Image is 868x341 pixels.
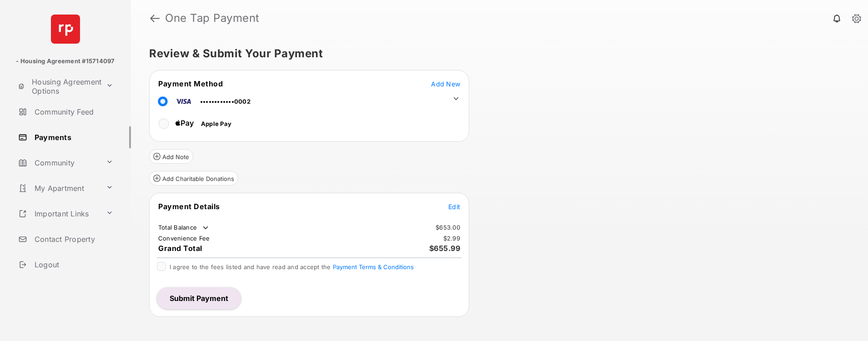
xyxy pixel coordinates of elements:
td: Total Balance [158,223,210,232]
a: Important Links [15,203,102,225]
span: Grand Total [158,244,202,253]
button: Submit Payment [157,287,241,309]
button: Edit [448,202,460,211]
span: Add New [431,80,460,88]
span: Payment Details [158,202,220,211]
span: Payment Method [158,79,223,88]
span: Apple Pay [201,120,231,127]
a: Contact Property [15,228,131,250]
button: Add Note [149,149,193,164]
span: Edit [448,203,460,211]
strong: One Tap Payment [165,13,260,24]
span: ••••••••••••0002 [200,98,251,105]
a: Community [15,152,102,174]
td: $653.00 [435,223,461,231]
td: $2.99 [443,234,461,242]
button: I agree to the fees listed and have read and accept the [333,263,414,271]
a: Community Feed [15,101,131,123]
a: Payments [15,126,131,148]
button: Add Charitable Donations [149,171,238,186]
a: Logout [15,254,131,276]
h5: Review & Submit Your Payment [149,48,843,59]
a: Housing Agreement Options [15,75,102,97]
a: My Apartment [15,177,102,199]
p: - Housing Agreement #15714097 [16,57,115,66]
button: Add New [431,79,460,88]
span: $655.99 [429,244,461,253]
span: I agree to the fees listed and have read and accept the [170,263,414,271]
img: svg+xml;base64,PHN2ZyB4bWxucz0iaHR0cDovL3d3dy53My5vcmcvMjAwMC9zdmciIHdpZHRoPSI2NCIgaGVpZ2h0PSI2NC... [51,15,80,44]
td: Convenience Fee [158,234,211,242]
